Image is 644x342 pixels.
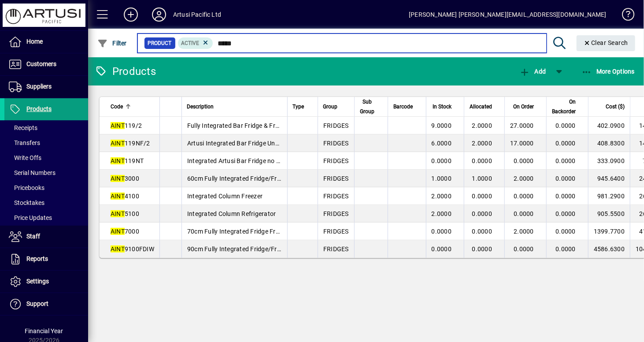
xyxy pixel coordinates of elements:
span: Integrated Column Freezer [187,193,263,200]
a: Customers [4,53,88,75]
span: 1.0000 [432,175,452,182]
td: 408.8300 [588,134,630,152]
em: AINT [111,175,125,182]
a: Stocktakes [4,195,88,210]
span: Serial Numbers [9,169,56,176]
span: Reports [26,255,48,262]
span: Staff [26,233,40,240]
div: On Order [510,102,542,112]
button: More Options [579,63,637,79]
span: Description [187,102,214,112]
span: 0.0000 [556,140,576,147]
button: Add [517,63,548,79]
span: 0.0000 [472,157,492,164]
span: 0.0000 [432,245,452,253]
span: 0.0000 [472,228,492,235]
span: 0.0000 [556,245,576,253]
span: FRIDGES [323,140,349,147]
span: 0.0000 [432,157,452,164]
span: Home [26,38,43,45]
span: 0.0000 [514,210,534,217]
div: Barcode [393,102,421,112]
span: 0.0000 [556,175,576,182]
span: FRIDGES [323,122,349,129]
span: Price Updates [9,214,52,221]
span: FRIDGES [323,210,349,217]
a: Transfers [4,135,88,150]
span: More Options [581,68,635,75]
span: Code [111,102,123,112]
span: On Order [513,102,534,112]
span: Clear Search [584,39,629,46]
span: Financial Year [25,327,63,335]
a: Reports [4,248,88,270]
div: Sub Group [360,97,382,116]
td: 981.2900 [588,187,630,205]
span: Artusi Integrated Bar Fridge Underbench no Freezer [187,140,333,147]
span: 2.0000 [472,122,492,129]
a: Serial Numbers [4,165,88,180]
span: Active [181,40,200,46]
em: AINT [111,193,125,200]
span: Add [519,68,546,75]
span: FRIDGES [323,175,349,182]
em: AINT [111,228,125,235]
span: Write Offs [9,154,41,161]
span: In Stock [433,102,452,112]
td: 1399.7700 [588,223,630,240]
span: FRIDGES [323,245,349,253]
span: 0.0000 [556,228,576,235]
a: Write Offs [4,150,88,165]
span: 5100 [111,210,139,217]
em: AINT [111,245,125,253]
span: 119NF/2 [111,140,150,147]
span: 9.0000 [432,122,452,129]
span: 3000 [111,175,139,182]
div: Products [95,64,156,78]
span: 119/2 [111,122,142,129]
em: AINT [111,157,125,164]
td: 905.5500 [588,205,630,223]
span: FRIDGES [323,157,349,164]
span: 4100 [111,193,139,200]
td: 333.0900 [588,152,630,170]
span: 2.0000 [432,210,452,217]
span: Barcode [393,102,413,112]
span: 7000 [111,228,139,235]
span: Stocktakes [9,199,44,206]
a: Price Updates [4,210,88,225]
span: Fully Integrated Bar Fridge & Freezer [187,122,290,129]
mat-chip: Activation Status: Active [178,37,213,49]
span: Pricebooks [9,184,44,191]
button: Add [117,7,145,22]
span: Settings [26,278,49,285]
span: Support [26,300,48,307]
span: Customers [26,60,56,67]
a: Home [4,31,88,53]
span: Receipts [9,124,37,131]
a: Suppliers [4,76,88,98]
button: Profile [145,7,173,22]
div: On Backorder [552,97,584,116]
span: 90cm Fully Integrated Fridge/Freezer with Ice & Water [187,245,339,253]
em: AINT [111,210,125,217]
span: 60cm Fully Integrated Fridge/Freezer [187,175,292,182]
span: 0.0000 [514,245,534,253]
span: 2.0000 [432,193,452,200]
em: AINT [111,140,125,147]
span: 6.0000 [432,140,452,147]
span: 27.0000 [510,122,534,129]
span: 119NT [111,157,144,164]
a: Receipts [4,120,88,135]
td: 945.6400 [588,170,630,187]
span: 0.0000 [472,210,492,217]
span: Cost ($) [606,102,625,112]
span: Integrated Artusi Bar Fridge no Front [187,157,292,164]
span: Group [323,102,338,112]
button: Filter [95,35,129,51]
span: Type [293,102,304,112]
div: Type [293,102,312,112]
span: 70cm Fully Integrated Fridge Freezer Frost Free [187,228,321,235]
span: Allocated [470,102,492,112]
div: Allocated [470,102,500,112]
